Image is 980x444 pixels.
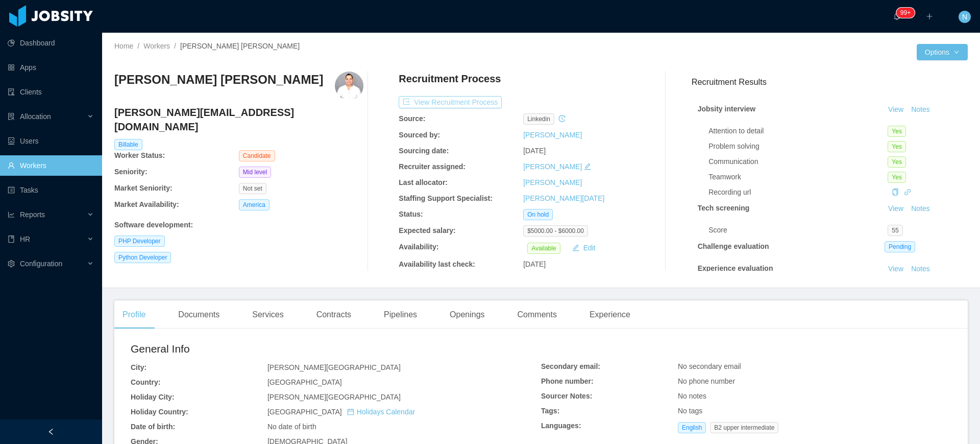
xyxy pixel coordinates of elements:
b: Availability last check: [399,260,475,268]
div: Openings [442,300,493,329]
span: Configuration [20,260,62,268]
h4: Recruitment Process [399,72,501,86]
span: No phone number [678,377,735,385]
sup: 1678 [896,8,915,18]
b: Market Availability: [114,200,179,208]
span: Yes [888,156,906,168]
span: Yes [888,126,906,137]
span: Billable [114,139,142,150]
b: Worker Status: [114,151,165,159]
span: linkedin [523,113,554,125]
a: icon: pie-chartDashboard [8,33,94,53]
b: Languages: [541,422,581,430]
a: Workers [143,42,170,50]
span: On hold [523,209,553,220]
span: English [678,422,706,433]
span: N [962,11,967,23]
span: B2 upper intermediate [710,422,778,433]
b: Last allocator: [399,178,448,186]
button: Optionsicon: down [917,44,968,60]
span: No notes [678,392,706,400]
span: HR [20,235,30,243]
a: [PERSON_NAME] [523,178,582,186]
b: Sourcing date: [399,147,449,155]
strong: Tech screening [698,204,750,212]
b: Staffing Support Specialist: [399,194,493,202]
span: Candidate [239,150,275,161]
span: [GEOGRAPHIC_DATA] [267,408,415,416]
a: icon: auditClients [8,82,94,102]
i: icon: copy [892,189,899,196]
a: [PERSON_NAME] [523,131,582,139]
div: Problem solving [708,141,888,152]
b: Secondary email: [541,362,600,370]
span: Reports [20,211,45,219]
i: icon: line-chart [8,211,15,218]
a: icon: exportView Recruitment Process [399,98,502,106]
strong: Challenge evaluation [698,242,769,250]
a: Home [114,42,133,50]
a: icon: calendarHolidays Calendar [347,408,415,416]
i: icon: edit [584,163,591,170]
a: icon: robotUsers [8,131,94,151]
b: Market Seniority: [114,184,173,192]
strong: Jobsity interview [698,105,756,113]
h2: General Info [131,341,541,357]
b: Tags: [541,407,559,415]
div: Experience [581,300,639,329]
b: Software development : [114,221,193,229]
div: Communication [708,156,888,167]
div: Pipelines [376,300,425,329]
span: [DATE] [523,260,546,268]
span: [PERSON_NAME] [PERSON_NAME] [180,42,300,50]
a: icon: link [904,188,911,196]
b: Country: [131,378,160,386]
button: Notes [907,203,934,215]
span: 55 [888,225,902,236]
b: Holiday Country: [131,408,188,416]
a: View [885,204,907,213]
div: Services [244,300,291,329]
i: icon: book [8,236,15,243]
span: / [137,42,139,50]
button: Notes [907,104,934,116]
div: Teamwork [708,172,888,182]
span: [DATE] [523,147,546,155]
div: Recording url [708,187,888,198]
b: Phone number: [541,377,594,385]
div: Comments [509,300,565,329]
i: icon: history [558,115,566,122]
div: Contracts [308,300,359,329]
i: icon: setting [8,260,15,267]
a: [PERSON_NAME][DATE] [523,194,604,202]
a: icon: userWorkers [8,155,94,176]
img: 6c9c55c0-da62-11e9-ad12-f5c5755d6e85_6751b8d765579-400w.png [335,72,363,100]
div: Attention to detail [708,126,888,136]
i: icon: plus [926,13,933,20]
strong: Experience evaluation [698,264,773,272]
span: PHP Developer [114,236,165,247]
h3: Recruitment Results [692,76,968,88]
button: Notes [907,263,934,275]
i: icon: link [904,189,911,196]
span: No date of birth [267,423,316,431]
i: icon: bell [893,13,900,20]
a: [PERSON_NAME] [523,162,582,171]
b: Holiday City: [131,393,175,401]
b: Sourced by: [399,131,440,139]
span: Yes [888,141,906,152]
div: Score [708,225,888,236]
i: icon: calendar [347,408,354,415]
b: Source: [399,114,425,123]
b: Date of birth: [131,423,175,431]
i: icon: solution [8,113,15,120]
b: Sourcer Notes: [541,392,592,400]
a: View [885,265,907,273]
span: Yes [888,172,906,183]
b: Availability: [399,243,438,251]
span: America [239,199,269,211]
span: Allocation [20,112,51,121]
span: Pending [885,241,915,252]
span: No secondary email [678,362,741,370]
span: Python Developer [114,252,171,263]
